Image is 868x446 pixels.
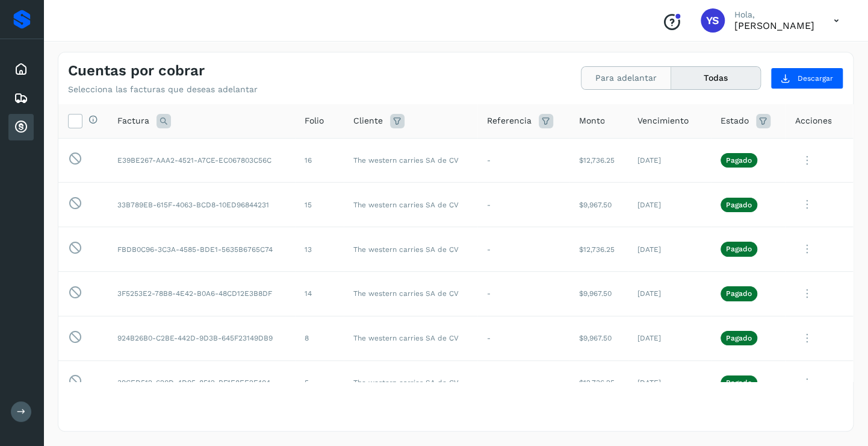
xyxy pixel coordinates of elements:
td: The western carries SA de CV [344,271,477,316]
span: Referencia [487,115,532,127]
p: Selecciona las facturas que deseas adelantar [68,84,258,95]
p: Pagado [726,378,752,387]
span: Cliente [353,115,383,127]
td: 33B789EB-615F-4063-BCD8-10ED96844231 [108,183,295,227]
td: - [477,360,569,405]
p: Pagado [726,289,752,298]
td: 8 [295,316,344,360]
td: $9,967.50 [569,271,628,316]
td: - [477,227,569,272]
button: Descargar [770,68,843,89]
td: $12,736.25 [569,227,628,272]
td: - [477,271,569,316]
td: [DATE] [628,227,711,272]
td: [DATE] [628,183,711,227]
td: $9,967.50 [569,183,628,227]
div: Embarques [8,85,34,111]
td: 16 [295,138,344,183]
p: Pagado [726,156,752,165]
td: 3F5253E2-78B8-4E42-B0A6-48CD12E3B8DF [108,271,295,316]
td: $12,736.25 [569,360,628,405]
span: Factura [117,115,149,127]
td: FBDB0C96-3C3A-4585-BDE1-5635B6765C74 [108,227,295,272]
td: The western carries SA de CV [344,183,477,227]
td: [DATE] [628,316,711,360]
span: Monto [578,115,604,127]
td: 924B26B0-C2BE-442D-9D3B-645F23149DB9 [108,316,295,360]
span: Vencimiento [637,115,689,127]
td: [DATE] [628,360,711,405]
div: Cuentas por cobrar [8,114,34,140]
button: Para adelantar [581,67,671,89]
td: The western carries SA de CV [344,227,477,272]
td: [DATE] [628,271,711,316]
span: Acciones [795,115,831,127]
h4: Cuentas por cobrar [68,62,205,80]
td: 5 [295,360,344,405]
td: - [477,316,569,360]
p: Pagado [726,245,752,253]
span: Descargar [798,73,833,84]
p: YURICXI SARAHI CANIZALES AMPARO [734,20,814,31]
button: Todas [671,67,760,89]
td: - [477,183,569,227]
span: Estado [721,115,749,127]
td: - [477,138,569,183]
td: The western carries SA de CV [344,316,477,360]
p: Pagado [726,201,752,209]
td: 39CED512-620D-4D95-8512-BF1E8EE2F404 [108,360,295,405]
td: [DATE] [628,138,711,183]
p: Pagado [726,334,752,342]
td: 14 [295,271,344,316]
p: Hola, [734,10,814,20]
span: Folio [305,115,324,127]
td: $9,967.50 [569,316,628,360]
td: The western carries SA de CV [344,138,477,183]
td: 15 [295,183,344,227]
td: $12,736.25 [569,138,628,183]
td: 13 [295,227,344,272]
div: Inicio [8,56,34,83]
td: E39BE267-AAA2-4521-A7CE-EC067803C56C [108,138,295,183]
td: The western carries SA de CV [344,360,477,405]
